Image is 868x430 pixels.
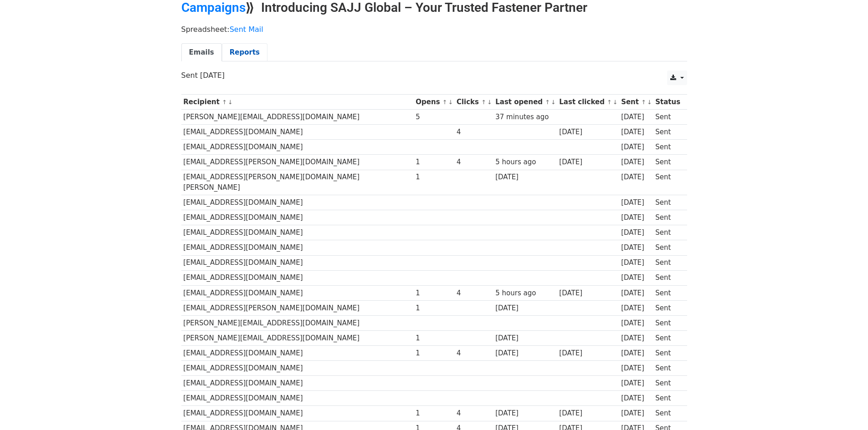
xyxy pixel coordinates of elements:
div: [DATE] [559,127,616,137]
td: Sent [653,315,682,330]
div: 1 [416,348,452,359]
td: [EMAIL_ADDRESS][PERSON_NAME][DOMAIN_NAME][PERSON_NAME] [181,170,414,195]
td: Sent [653,270,682,285]
div: [DATE] [621,243,651,253]
a: Sent Mail [230,25,263,34]
div: [DATE] [621,112,651,122]
td: [EMAIL_ADDRESS][DOMAIN_NAME] [181,125,414,140]
td: [EMAIL_ADDRESS][DOMAIN_NAME] [181,210,414,225]
div: [DATE] [495,408,555,419]
div: [DATE] [621,157,651,167]
div: 5 hours ago [495,288,555,298]
div: [DATE] [621,258,651,268]
a: Reports [222,43,267,62]
div: 4 [457,157,491,167]
iframe: Chat Widget [822,386,868,430]
td: [EMAIL_ADDRESS][DOMAIN_NAME] [181,240,414,255]
td: [EMAIL_ADDRESS][DOMAIN_NAME] [181,285,414,300]
td: [EMAIL_ADDRESS][DOMAIN_NAME] [181,195,414,210]
td: Sent [653,361,682,376]
div: [DATE] [621,363,651,374]
td: Sent [653,125,682,140]
div: [DATE] [495,303,555,314]
a: ↓ [448,99,453,106]
div: 1 [416,288,452,298]
div: 4 [457,408,491,419]
p: Sent [DATE] [181,71,687,80]
td: Sent [653,195,682,210]
div: 37 minutes ago [495,112,555,122]
td: Sent [653,140,682,155]
div: [DATE] [621,378,651,389]
div: [DATE] [621,348,651,359]
th: Last clicked [557,95,619,110]
a: ↑ [442,99,447,106]
th: Clicks [454,95,493,110]
div: [DATE] [621,333,651,344]
td: Sent [653,210,682,225]
div: 5 hours ago [495,157,555,167]
a: ↓ [551,99,556,106]
td: Sent [653,110,682,125]
td: Sent [653,300,682,315]
td: [EMAIL_ADDRESS][DOMAIN_NAME] [181,140,414,155]
a: ↓ [487,99,492,106]
td: [EMAIL_ADDRESS][PERSON_NAME][DOMAIN_NAME] [181,300,414,315]
td: [EMAIL_ADDRESS][DOMAIN_NAME] [181,376,414,391]
td: [EMAIL_ADDRESS][DOMAIN_NAME] [181,391,414,406]
td: [EMAIL_ADDRESS][DOMAIN_NAME] [181,346,414,361]
div: 1 [416,408,452,419]
div: 1 [416,333,452,344]
div: 4 [457,127,491,137]
div: 4 [457,348,491,359]
th: Opens [414,95,455,110]
td: Sent [653,240,682,255]
div: [DATE] [559,408,616,419]
div: [DATE] [621,393,651,404]
td: [PERSON_NAME][EMAIL_ADDRESS][DOMAIN_NAME] [181,110,414,125]
a: ↓ [613,99,618,106]
td: [EMAIL_ADDRESS][PERSON_NAME][DOMAIN_NAME] [181,155,414,170]
td: Sent [653,285,682,300]
a: ↑ [607,99,612,106]
td: Sent [653,376,682,391]
div: [DATE] [621,318,651,329]
a: ↑ [481,99,486,106]
th: Status [653,95,682,110]
div: [DATE] [559,288,616,298]
a: ↓ [647,99,652,106]
td: Sent [653,255,682,270]
td: Sent [653,225,682,240]
td: [EMAIL_ADDRESS][DOMAIN_NAME] [181,361,414,376]
td: Sent [653,155,682,170]
td: [PERSON_NAME][EMAIL_ADDRESS][DOMAIN_NAME] [181,331,414,346]
div: [DATE] [559,157,616,167]
td: [EMAIL_ADDRESS][DOMAIN_NAME] [181,270,414,285]
div: 聊天小工具 [822,386,868,430]
td: [EMAIL_ADDRESS][DOMAIN_NAME] [181,255,414,270]
div: [DATE] [621,408,651,419]
div: [DATE] [621,228,651,238]
a: ↑ [641,99,646,106]
div: [DATE] [621,273,651,283]
div: [DATE] [621,127,651,137]
div: [DATE] [621,172,651,182]
td: Sent [653,406,682,421]
td: [PERSON_NAME][EMAIL_ADDRESS][DOMAIN_NAME] [181,315,414,330]
div: [DATE] [621,303,651,314]
div: 1 [416,157,452,167]
div: [DATE] [621,212,651,223]
td: Sent [653,346,682,361]
a: ↑ [545,99,550,106]
div: [DATE] [621,197,651,208]
td: Sent [653,391,682,406]
div: [DATE] [495,172,555,182]
div: [DATE] [621,142,651,152]
div: [DATE] [621,288,651,298]
td: [EMAIL_ADDRESS][DOMAIN_NAME] [181,225,414,240]
a: Emails [181,43,222,62]
td: Sent [653,170,682,195]
div: [DATE] [495,348,555,359]
div: [DATE] [559,348,616,359]
div: [DATE] [495,333,555,344]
